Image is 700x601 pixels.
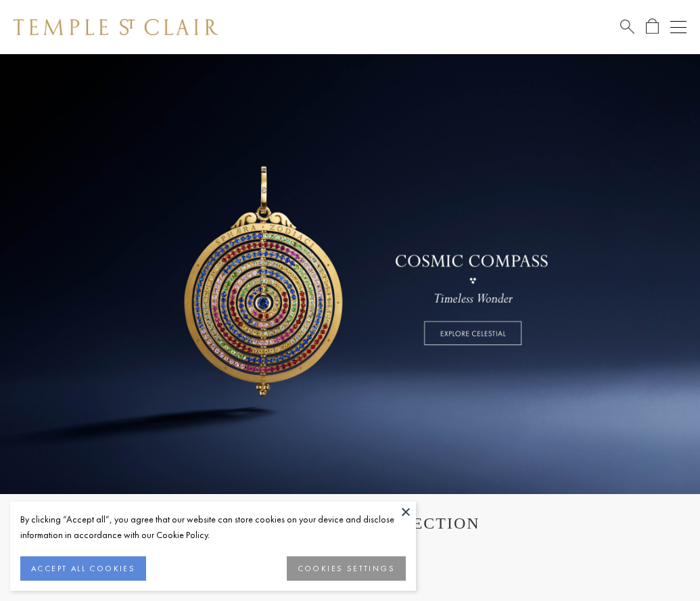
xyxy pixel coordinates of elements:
button: Open navigation [670,19,686,35]
div: By clicking “Accept all”, you agree that our website can store cookies on your device and disclos... [20,512,406,543]
a: Open Shopping Bag [646,18,659,35]
img: Temple St. Clair [14,19,218,35]
button: ACCEPT ALL COOKIES [20,556,146,581]
button: COOKIES SETTINGS [287,556,406,581]
a: Search [620,18,634,35]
